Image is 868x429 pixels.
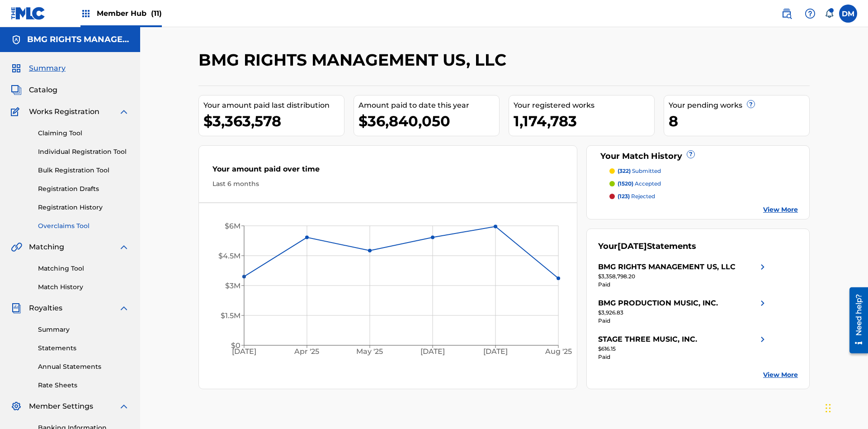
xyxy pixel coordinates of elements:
div: STAGE THREE MUSIC, INC. [598,334,697,345]
a: View More [763,370,798,380]
div: 8 [669,111,809,131]
a: BMG PRODUCTION MUSIC, INC.right chevron icon$3,926.83Paid [598,298,768,325]
tspan: [DATE] [421,348,445,356]
div: Drag [826,395,831,422]
a: BMG RIGHTS MANAGEMENT US, LLCright chevron icon$3,358,798.20Paid [598,262,768,289]
div: Your Match History [598,150,798,162]
div: Your Statements [598,240,696,253]
div: BMG PRODUCTION MUSIC, INC. [598,298,718,309]
span: (123) [618,193,630,200]
div: Your amount paid over time [212,164,563,179]
img: Catalog [11,85,22,95]
a: SummarySummary [11,63,66,74]
div: Help [801,5,819,23]
div: Paid [598,317,768,325]
div: BMG RIGHTS MANAGEMENT US, LLC [598,262,736,272]
span: (11) [151,9,162,18]
h5: BMG RIGHTS MANAGEMENT US, LLC [27,34,129,45]
div: $616.15 [598,345,768,353]
tspan: $4.5M [218,252,241,260]
a: Registration Drafts [38,184,129,194]
div: Last 6 months [212,179,563,189]
span: ? [687,151,694,158]
tspan: Apr '25 [294,348,320,356]
a: (1520) accepted [609,180,798,188]
span: (322) [618,167,631,174]
a: (123) rejected [609,192,798,200]
p: submitted [618,167,661,175]
img: Member Settings [11,401,22,412]
a: Match History [38,282,129,292]
tspan: Aug '25 [545,348,572,356]
p: rejected [618,192,655,200]
img: expand [118,242,129,253]
tspan: May '25 [357,348,383,356]
img: help [805,8,816,19]
a: Bulk Registration Tool [38,166,129,175]
div: $3,926.83 [598,309,768,317]
span: Works Registration [29,106,99,117]
img: Top Rightsholders [80,8,91,19]
img: right chevron icon [757,334,768,345]
tspan: $1.5M [221,311,241,320]
div: User Menu [839,5,857,23]
img: Accounts [11,34,22,45]
div: 1,174,783 [514,111,654,131]
div: $3,358,798.20 [598,272,768,281]
div: Paid [598,281,768,289]
p: accepted [618,180,661,188]
img: MLC Logo [11,7,46,20]
span: Catalog [29,85,57,95]
img: right chevron icon [757,262,768,272]
a: Matching Tool [38,264,129,273]
a: CatalogCatalog [11,85,57,95]
tspan: [DATE] [484,348,508,356]
span: (1520) [618,180,633,187]
div: Your registered works [514,100,654,111]
img: Summary [11,63,22,74]
a: Individual Registration Tool [38,147,129,157]
h2: BMG RIGHTS MANAGEMENT US, LLC [198,50,511,70]
tspan: [DATE] [232,348,256,356]
div: Your amount paid last distribution [203,100,344,111]
a: Rate Sheets [38,381,129,390]
span: Summary [29,63,66,74]
tspan: $3M [225,281,241,290]
img: expand [118,106,129,117]
a: Statements [38,343,129,353]
div: $3,363,578 [203,111,344,131]
a: Registration History [38,203,129,212]
div: $36,840,050 [359,111,499,131]
a: Claiming Tool [38,129,129,138]
a: View More [763,205,798,214]
img: right chevron icon [757,298,768,309]
a: Public Search [778,5,796,23]
div: Notifications [825,9,834,18]
iframe: Chat Widget [823,386,868,429]
span: Member Hub [97,8,162,19]
span: Matching [29,242,64,253]
tspan: $0 [231,341,241,350]
img: Works Registration [11,106,23,117]
tspan: $6M [225,222,241,230]
span: ? [747,100,755,108]
img: search [781,8,792,19]
a: (322) submitted [609,167,798,175]
a: STAGE THREE MUSIC, INC.right chevron icon$616.15Paid [598,334,768,361]
div: Paid [598,353,768,361]
span: Royalties [29,303,62,314]
img: expand [118,401,129,412]
div: Your pending works [669,100,809,111]
img: expand [118,303,129,314]
a: Annual Statements [38,362,129,372]
iframe: Resource Center [843,284,868,358]
a: Summary [38,325,129,334]
span: [DATE] [618,241,647,251]
img: Royalties [11,303,22,314]
div: Amount paid to date this year [359,100,499,111]
a: Overclaims Tool [38,221,129,231]
span: Member Settings [29,401,93,412]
